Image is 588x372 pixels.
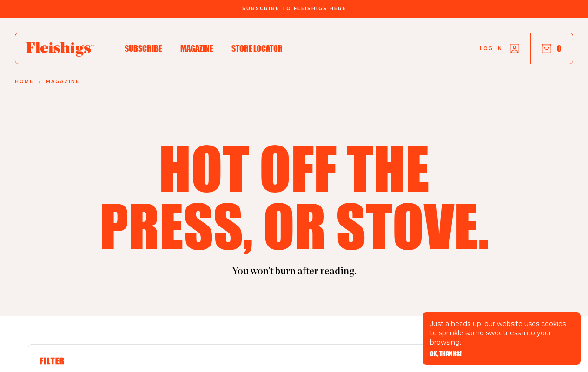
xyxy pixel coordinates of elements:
a: Home [15,79,33,85]
a: Subscribe To Fleishigs Here [240,6,348,11]
p: Just a heads-up: our website uses cookies to sprinkle some sweetness into your browsing. [430,319,573,347]
a: Magazine [46,79,79,85]
p: You won't burn after reading. [28,265,560,279]
a: Log in [480,44,519,53]
span: Log in [480,45,502,52]
a: Store locator [231,42,283,54]
h6: Filter [40,356,371,366]
a: Subscribe [125,42,162,54]
span: Subscribe To Fleishigs Here [242,6,346,12]
button: OK, THANKS! [430,351,462,357]
span: Magazine [180,43,213,53]
span: Subscribe [125,43,162,53]
span: Store locator [231,43,283,53]
button: 0 [542,43,562,53]
h1: Hot off the press, or stove. [93,139,495,254]
a: Magazine [180,42,213,54]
